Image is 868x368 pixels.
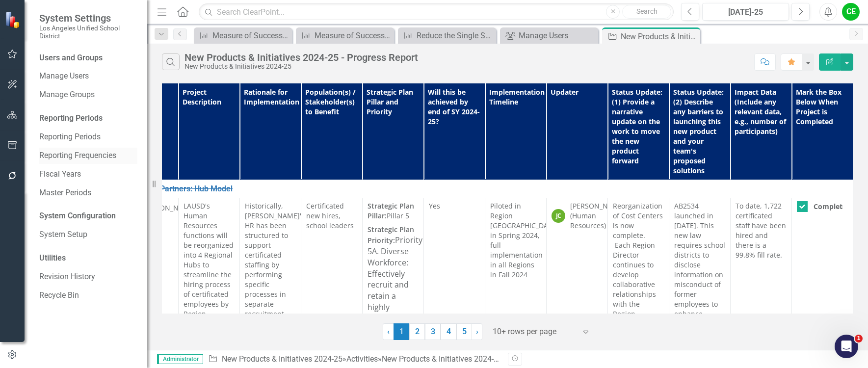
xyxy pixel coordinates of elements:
div: Reporting Periods [39,113,137,124]
a: Activities [346,354,378,364]
a: New Products & Initiatives 2024-25 [222,354,342,364]
strong: Strategic Plan Priority: [368,225,414,245]
a: Manage Users [39,71,137,82]
div: [PERSON_NAME] (Human Resources) [570,201,625,231]
span: Piloted in Region [GEOGRAPHIC_DATA] in Spring 2024, full implementation in all Regions in Fall 2024 [490,201,559,279]
button: Search [622,5,671,19]
div: Reduce the Single Student Suspension Rate [417,29,494,42]
a: Master Periods [39,187,137,199]
a: Reporting Frequencies [39,150,137,161]
a: Measure of Success - Scorecard Report [298,29,392,42]
a: Measure of Success - Scorecard Report [196,29,289,42]
span: Administrator [157,354,203,364]
a: Recycle Bin [39,290,137,301]
span: Yes [429,201,440,210]
span: Certificated new hires, school leaders [306,201,354,230]
strong: Strategic Plan Pillar: [368,201,414,220]
a: Revision History [39,271,137,283]
small: Los Angeles Unified School District [39,24,137,40]
a: Manage Groups [39,89,137,101]
a: 4 [441,323,456,340]
div: Utilities [39,253,137,264]
a: Human Resources Partners: Hub Model [93,184,848,193]
div: New Products & Initiatives 2024-25 - Progress Report [184,52,418,63]
a: Reporting Periods [39,131,137,143]
span: Search [636,7,658,15]
img: ClearPoint Strategy [5,11,22,28]
div: [PERSON_NAME] [141,203,196,213]
div: New Products & Initiatives 2024-25 [184,63,418,70]
a: Reduce the Single Student Suspension Rate [400,29,494,42]
button: [DATE]-25 [702,3,789,21]
div: [DATE]-25 [706,6,786,18]
a: System Setup [39,229,137,240]
button: CE [842,3,860,21]
span: › [476,327,478,336]
p: LAUSD's Human Resources functions will be reorganized into 4 Regional Hubs to streamline the hiri... [184,201,235,319]
a: 5 [456,323,472,340]
div: Manage Users [519,29,596,42]
div: JC [552,209,565,223]
span: 1 [394,323,409,340]
input: Search ClearPoint... [199,3,674,21]
iframe: Intercom live chat [835,335,858,358]
a: Manage Users [502,29,596,42]
span: System Settings [39,12,137,24]
a: 3 [425,323,441,340]
p: To date, 1,722 certificated staff have been hired and there is a 99.8% fill rate. [736,201,787,260]
div: Measure of Success - Scorecard Report [212,29,289,42]
div: Users and Groups [39,53,137,64]
a: 2 [409,323,425,340]
div: » » [208,354,500,365]
span: 1 [855,335,863,342]
div: New Products & Initiatives 2024-25 - Progress Report [621,30,698,43]
span: ‹ [387,327,390,336]
div: Measure of Success - Scorecard Report [315,29,392,42]
td: Double-Click to Edit Right Click for Context Menu [56,180,853,198]
p: Pillar 5 [368,201,419,223]
a: Fiscal Years [39,169,137,180]
div: System Configuration [39,210,137,222]
div: New Products & Initiatives 2024-25 - Progress Report [382,354,563,364]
